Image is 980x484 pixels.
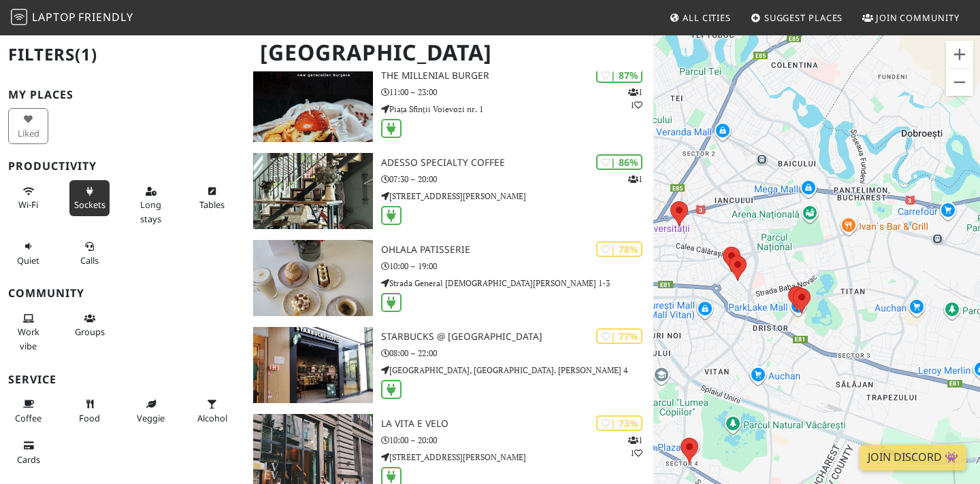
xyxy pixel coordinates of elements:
h3: ADESSO Specialty Coffee [381,157,653,169]
a: Join Community [857,5,965,30]
p: 07:30 – 20:00 [381,173,653,186]
span: (1) [75,43,97,65]
div: | 73% [596,415,642,431]
button: Food [69,393,110,429]
div: | 78% [596,241,642,257]
p: Strada General [DEMOGRAPHIC_DATA][PERSON_NAME] 1-3 [381,277,653,290]
button: Zoom out [946,69,973,96]
h3: Community [8,287,237,300]
a: The Millenial Burger | 87% 11 The Millenial Burger 11:00 – 23:00 Piața Sfinții Voievozi nr. 1 [245,66,653,142]
h1: [GEOGRAPHIC_DATA] [249,34,651,71]
button: Quiet [8,235,48,271]
p: 1 1 [628,434,642,460]
p: [GEOGRAPHIC_DATA], [GEOGRAPHIC_DATA]. [PERSON_NAME] 4 [381,364,653,377]
p: Piața Sfinții Voievozi nr. 1 [381,103,653,116]
span: Veggie [137,412,165,424]
h2: Filters [8,34,237,75]
a: Starbucks @ ParkLake Shopping Center | 77% Starbucks @ [GEOGRAPHIC_DATA] 08:00 – 22:00 [GEOGRAPHI... [245,327,653,403]
span: All Cities [683,12,731,24]
button: Cards [8,434,48,470]
span: Credit cards [17,453,40,466]
button: Sockets [69,180,110,216]
a: All Cities [664,5,736,30]
span: Long stays [140,198,161,224]
button: Coffee [8,393,48,429]
p: 08:00 – 22:00 [381,347,653,360]
span: Power sockets [74,198,105,211]
button: Wi-Fi [8,180,48,216]
div: | 77% [596,328,642,344]
img: OhLala Patisserie [253,240,373,316]
button: Long stays [131,180,171,230]
span: Video/audio calls [80,254,99,266]
span: Food [79,412,100,424]
h3: Productivity [8,160,237,173]
span: Suggest Places [764,12,843,24]
p: 10:00 – 20:00 [381,434,653,447]
span: Laptop [32,10,76,24]
button: Calls [69,235,110,271]
p: 11:00 – 23:00 [381,86,653,99]
a: Suggest Places [745,5,849,30]
h3: Service [8,373,237,386]
img: ADESSO Specialty Coffee [253,153,373,229]
button: Work vibe [8,307,48,357]
span: Alcohol [197,412,227,424]
button: Tables [192,180,232,216]
h3: My Places [8,88,237,101]
span: People working [18,326,39,351]
h3: La Vita e Velo [381,418,653,430]
h3: Starbucks @ [GEOGRAPHIC_DATA] [381,331,653,343]
h3: OhLala Patisserie [381,244,653,256]
span: Friendly [78,10,133,24]
a: OhLala Patisserie | 78% OhLala Patisserie 10:00 – 19:00 Strada General [DEMOGRAPHIC_DATA][PERSON_... [245,240,653,316]
span: Join Community [876,12,960,24]
button: Zoom in [946,41,973,68]
img: Starbucks @ ParkLake Shopping Center [253,327,373,403]
button: Alcohol [192,393,232,429]
span: Coffee [15,412,42,424]
p: [STREET_ADDRESS][PERSON_NAME] [381,451,653,464]
span: Group tables [75,326,105,338]
span: Work-friendly tables [199,198,225,211]
p: 10:00 – 19:00 [381,260,653,273]
a: LaptopFriendly LaptopFriendly [11,6,133,30]
p: 1 1 [628,86,642,111]
button: Veggie [131,393,171,429]
span: Stable Wi-Fi [18,198,38,211]
button: Groups [69,307,110,343]
img: LaptopFriendly [11,9,27,25]
p: [STREET_ADDRESS][PERSON_NAME] [381,190,653,203]
div: | 86% [596,154,642,170]
img: The Millenial Burger [253,66,373,142]
a: ADESSO Specialty Coffee | 86% 1 ADESSO Specialty Coffee 07:30 – 20:00 [STREET_ADDRESS][PERSON_NAME] [245,153,653,229]
span: Quiet [17,254,39,266]
p: 1 [628,173,642,186]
